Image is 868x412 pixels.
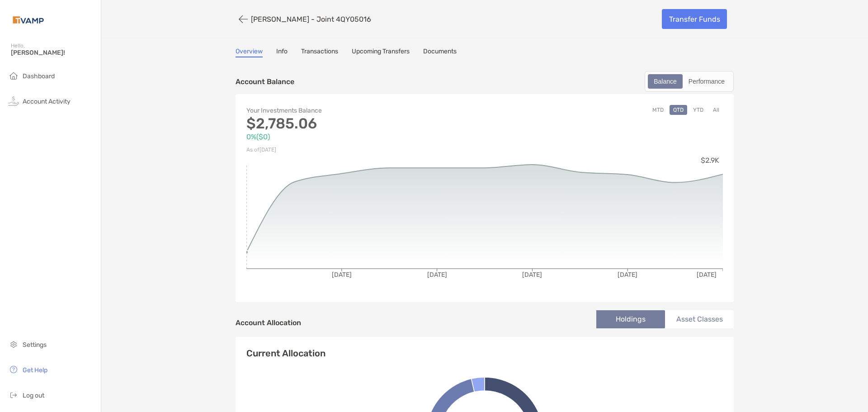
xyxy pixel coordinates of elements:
[522,271,542,279] tspan: [DATE]
[8,364,19,375] img: get-help icon
[246,118,485,129] p: $2,785.06
[423,47,457,57] a: Documents
[8,389,19,400] img: logout icon
[8,95,19,106] img: activity icon
[665,310,734,328] li: Asset Classes
[8,339,19,350] img: settings icon
[23,98,71,105] span: Account Activity
[246,144,485,156] p: As of [DATE]
[236,76,294,87] p: Account Balance
[23,341,47,349] span: Settings
[332,271,352,279] tspan: [DATE]
[246,105,485,116] p: Your Investments Balance
[670,105,687,115] button: QTD
[276,47,288,57] a: Info
[709,105,723,115] button: All
[246,348,325,359] h4: Current Allocation
[618,271,637,279] tspan: [DATE]
[649,75,682,88] div: Balance
[246,131,485,142] p: 0% ( $0 )
[701,156,719,165] tspan: $2.9K
[684,75,730,88] div: Performance
[645,71,734,92] div: segmented control
[236,318,301,327] h4: Account Allocation
[236,47,263,57] a: Overview
[427,271,447,279] tspan: [DATE]
[23,392,44,399] span: Log out
[649,105,667,115] button: MTD
[251,15,371,24] p: [PERSON_NAME] - Joint 4QY05016
[301,47,338,57] a: Transactions
[662,9,727,29] a: Transfer Funds
[596,310,665,328] li: Holdings
[352,47,410,57] a: Upcoming Transfers
[689,105,707,115] button: YTD
[697,271,717,279] tspan: [DATE]
[8,70,19,81] img: household icon
[23,366,47,374] span: Get Help
[11,49,95,57] span: [PERSON_NAME]!
[11,4,46,36] img: Zoe Logo
[23,72,55,80] span: Dashboard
